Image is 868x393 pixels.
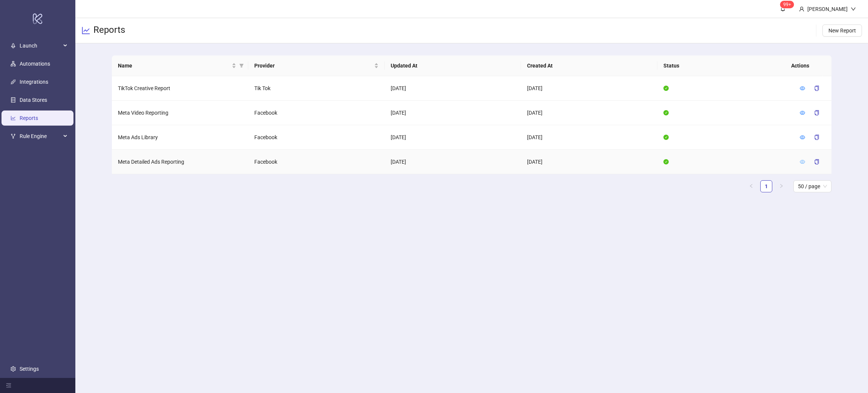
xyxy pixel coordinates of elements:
td: Facebook [248,150,385,174]
button: New Report [822,25,862,37]
button: right [775,180,787,192]
td: [DATE] [385,76,521,101]
span: Name [118,61,230,70]
span: user [799,6,804,12]
span: New Report [828,28,856,34]
span: check-circle [663,135,669,140]
td: Facebook [248,125,385,150]
span: right [779,184,784,188]
a: Automations [20,61,50,67]
h3: Reports [93,24,125,37]
th: Updated At [385,55,521,76]
span: filter [239,63,244,68]
sup: 685 [780,1,794,8]
span: check-circle [663,110,669,115]
span: copy [814,135,819,140]
span: eye [800,110,805,115]
button: copy [808,131,825,143]
a: Reports [20,115,38,121]
button: copy [808,107,825,119]
span: rocket [11,43,16,48]
span: left [749,184,753,188]
a: Integrations [20,79,48,85]
a: eye [800,110,805,116]
td: [DATE] [385,125,521,150]
a: eye [800,134,805,140]
li: Next Page [775,180,787,192]
button: copy [808,82,825,94]
span: bell [780,6,785,11]
td: Facebook [248,101,385,125]
button: left [745,180,757,192]
span: copy [814,110,819,115]
th: Actions [785,55,823,76]
td: [DATE] [521,101,657,125]
th: Provider [248,55,385,76]
td: [DATE] [521,76,657,101]
span: copy [814,159,819,164]
li: Previous Page [745,180,757,192]
td: Meta Detailed Ads Reporting [112,150,248,174]
span: 50 / page [798,181,827,192]
td: Meta Ads Library [112,125,248,150]
td: [DATE] [385,150,521,174]
a: eye [800,159,805,165]
a: 1 [761,181,772,192]
td: [DATE] [385,101,521,125]
span: Rule Engine [20,129,61,144]
span: Provider [254,61,373,70]
span: check-circle [663,86,669,91]
th: Name [112,55,248,76]
span: check-circle [663,159,669,164]
td: [DATE] [521,150,657,174]
span: copy [814,86,819,91]
td: Meta Video Reporting [112,101,248,125]
a: Data Stores [20,97,47,103]
span: fork [11,134,16,139]
td: TikTok Creative Report [112,76,248,101]
span: filter [238,60,245,71]
td: Tik Tok [248,76,385,101]
a: eye [800,85,805,91]
li: 1 [760,180,772,192]
div: Page Size [793,180,831,192]
th: Status [657,55,794,76]
th: Created At [521,55,657,76]
div: [PERSON_NAME] [804,5,851,13]
span: menu-fold [6,383,11,388]
span: down [851,6,856,12]
span: line-chart [81,26,90,35]
td: [DATE] [521,125,657,150]
span: Launch [20,38,61,53]
button: copy [808,156,825,168]
a: Settings [20,366,39,372]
